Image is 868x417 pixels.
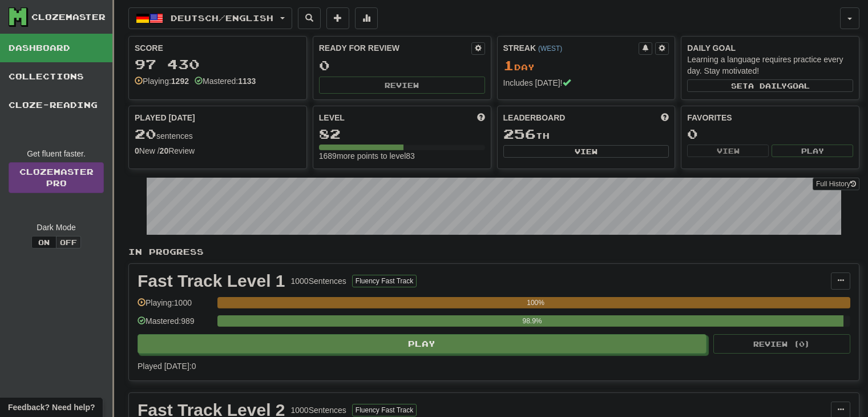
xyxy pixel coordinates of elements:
div: New / Review [135,145,301,157]
div: Get fluent faster. [9,148,104,159]
strong: 1133 [238,77,256,86]
a: (WEST) [538,45,562,53]
span: 1 [503,57,514,73]
strong: 0 [135,146,139,155]
div: 1000 Sentences [291,275,346,287]
div: th [503,127,669,142]
div: 82 [319,127,485,141]
button: More stats [355,7,378,29]
div: 1689 more points to level 83 [319,150,485,162]
button: Off [56,236,81,248]
span: 20 [135,126,156,142]
button: Search sentences [298,7,321,29]
button: View [503,145,669,158]
button: Add sentence to collection [326,7,349,29]
button: Seta dailygoal [687,79,853,92]
div: 0 [319,58,485,73]
p: In Progress [128,246,859,258]
div: Mastered: [195,75,256,87]
span: Played [DATE] [135,112,195,123]
div: Playing: 1000 [138,297,212,316]
button: Review (0) [713,334,850,354]
span: Deutsch / English [171,13,273,23]
div: 0 [687,127,853,141]
button: Fluency Fast Track [352,404,417,416]
button: Deutsch/English [128,7,292,29]
span: Played [DATE]: 0 [138,362,196,371]
span: This week in points, UTC [661,112,669,123]
div: Score [135,42,301,54]
div: Dark Mode [9,222,104,233]
div: Playing: [135,75,189,87]
div: Clozemaster [31,11,106,23]
div: 1000 Sentences [291,404,346,416]
span: a daily [748,82,787,90]
div: Learning a language requires practice every day. Stay motivated! [687,54,853,77]
div: 100% [221,297,850,308]
div: Daily Goal [687,42,853,54]
div: Favorites [687,112,853,123]
span: Leaderboard [503,112,566,123]
div: Streak [503,42,639,54]
button: Fluency Fast Track [352,275,417,287]
div: 97 430 [135,57,301,71]
div: Fast Track Level 1 [138,272,285,290]
button: Play [772,145,853,157]
div: sentences [135,127,301,142]
div: Day [503,58,669,73]
span: Score more points to level up [477,112,485,123]
span: Level [319,112,345,123]
button: View [687,145,769,157]
div: 98.9% [221,315,843,327]
div: Includes [DATE]! [503,77,669,89]
strong: 1292 [171,77,189,86]
span: 256 [503,126,536,142]
a: ClozemasterPro [9,162,104,193]
span: Open feedback widget [8,402,95,413]
button: On [31,236,56,248]
button: Play [138,334,706,354]
strong: 20 [160,146,169,155]
button: Review [319,77,485,94]
div: Ready for Review [319,42,471,54]
div: Mastered: 989 [138,315,212,334]
button: Full History [813,178,859,190]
